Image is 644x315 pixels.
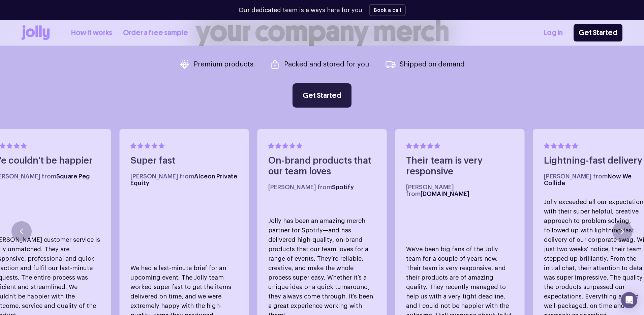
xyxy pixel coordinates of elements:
[194,61,253,68] p: Premium products
[56,173,90,179] span: Square Peg
[544,27,563,38] a: Log In
[406,184,514,197] h5: [PERSON_NAME] from
[332,184,354,190] span: Spotify
[421,191,469,197] span: [DOMAIN_NAME]
[621,292,637,308] div: Open Intercom Messenger
[400,61,465,68] p: Shipped on demand
[130,173,238,187] h5: [PERSON_NAME] from
[239,6,362,15] p: Our dedicated team is always here for you
[71,27,112,38] a: How it works
[406,155,514,177] h4: Their team is very responsive
[369,4,406,16] button: Book a call
[284,61,369,68] p: Packed and stored for you
[268,184,376,191] h5: [PERSON_NAME] from
[574,24,622,41] a: Get Started
[123,27,188,38] a: Order a free sample
[268,155,376,177] h4: On-brand products that our team loves
[293,83,351,108] a: Get Started
[130,155,238,166] h4: Super fast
